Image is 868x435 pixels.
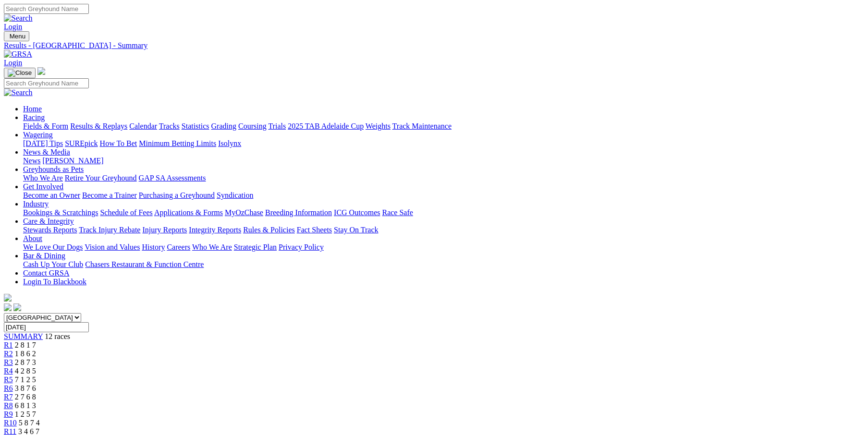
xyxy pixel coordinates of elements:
[4,358,13,366] a: R3
[4,31,29,41] button: Toggle navigation
[4,367,13,375] a: R4
[23,191,864,200] div: Get Involved
[100,139,137,147] a: How To Bet
[23,191,80,199] a: Become an Owner
[23,278,86,286] a: Login To Blackbook
[142,243,165,251] a: History
[23,269,69,277] a: Contact GRSA
[15,367,36,375] span: 4 2 8 5
[15,341,36,349] span: 2 8 1 7
[15,358,36,366] span: 2 8 7 3
[4,350,13,358] a: R2
[23,139,864,148] div: Wagering
[4,14,33,23] img: Search
[70,122,127,130] a: Results & Replays
[42,157,103,165] a: [PERSON_NAME]
[15,410,36,418] span: 1 2 5 7
[13,303,21,311] img: twitter.svg
[19,419,40,427] span: 5 8 7 4
[139,139,216,147] a: Minimum Betting Limits
[23,122,68,130] a: Fields & Form
[225,208,263,217] a: MyOzChase
[4,375,13,384] span: R5
[23,174,63,182] a: Who We Are
[4,4,89,14] input: Search
[4,50,32,59] img: GRSA
[392,122,452,130] a: Track Maintenance
[23,157,40,165] a: News
[334,208,380,217] a: ICG Outcomes
[4,322,89,332] input: Select date
[23,260,83,268] a: Cash Up Your Club
[265,208,332,217] a: Breeding Information
[85,243,140,251] a: Vision and Values
[23,174,864,182] div: Greyhounds as Pets
[23,105,42,113] a: Home
[23,122,864,131] div: Racing
[243,226,295,234] a: Rules & Policies
[23,260,864,269] div: Bar & Dining
[15,375,36,384] span: 7 1 2 5
[15,393,36,401] span: 2 7 6 8
[100,208,152,217] a: Schedule of Fees
[23,182,63,191] a: Get Involved
[279,243,324,251] a: Privacy Policy
[4,384,13,392] span: R6
[10,33,25,40] span: Menu
[234,243,277,251] a: Strategic Plan
[23,252,65,260] a: Bar & Dining
[4,88,33,97] img: Search
[129,122,157,130] a: Calendar
[23,217,74,225] a: Care & Integrity
[65,139,98,147] a: SUREpick
[182,122,209,130] a: Statistics
[4,401,13,410] span: R8
[23,131,53,139] a: Wagering
[23,157,864,165] div: News & Media
[334,226,378,234] a: Stay On Track
[142,226,187,234] a: Injury Reports
[4,294,12,302] img: logo-grsa-white.png
[23,226,864,234] div: Care & Integrity
[139,174,206,182] a: GAP SA Assessments
[154,208,223,217] a: Applications & Forms
[4,68,36,78] button: Toggle navigation
[192,243,232,251] a: Who We Are
[4,419,17,427] a: R10
[23,148,70,156] a: News & Media
[4,332,43,340] span: SUMMARY
[23,200,49,208] a: Industry
[37,67,45,75] img: logo-grsa-white.png
[23,243,864,252] div: About
[23,165,84,173] a: Greyhounds as Pets
[288,122,364,130] a: 2025 TAB Adelaide Cup
[159,122,180,130] a: Tracks
[15,401,36,410] span: 6 8 1 3
[382,208,413,217] a: Race Safe
[23,208,864,217] div: Industry
[4,393,13,401] a: R7
[211,122,236,130] a: Grading
[4,341,13,349] a: R1
[4,303,12,311] img: facebook.svg
[23,113,45,121] a: Racing
[23,139,63,147] a: [DATE] Tips
[4,23,22,31] a: Login
[4,41,864,50] a: Results - [GEOGRAPHIC_DATA] - Summary
[217,191,253,199] a: Syndication
[4,410,13,418] a: R9
[189,226,241,234] a: Integrity Reports
[15,384,36,392] span: 3 8 7 6
[139,191,215,199] a: Purchasing a Greyhound
[4,78,89,88] input: Search
[23,243,83,251] a: We Love Our Dogs
[82,191,137,199] a: Become a Trainer
[23,234,42,242] a: About
[167,243,190,251] a: Careers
